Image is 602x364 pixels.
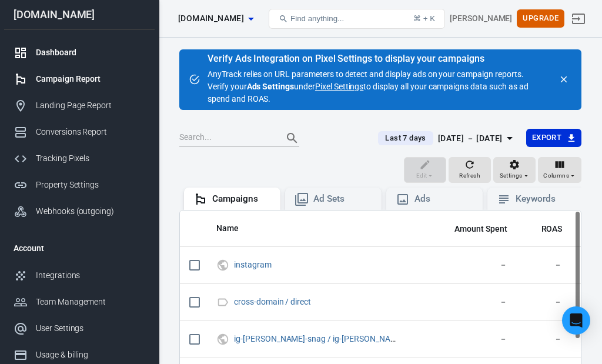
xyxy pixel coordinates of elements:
[36,73,145,85] div: Campaign Report
[36,152,145,165] div: Tracking Pixels
[4,66,155,92] a: Campaign Report
[556,71,572,88] button: close
[278,124,306,152] button: Search
[234,297,311,306] a: cross-domain / direct
[517,9,564,28] button: Upgrade
[541,222,563,236] span: The total return on ad spend
[564,5,593,33] a: Sign out
[4,315,155,342] a: User Settings
[212,193,271,205] div: Campaigns
[36,349,145,361] div: Usage & billing
[4,39,155,66] a: Dashboard
[526,222,563,236] span: The total return on ad spend
[4,119,155,145] a: Conversions Report
[413,14,435,23] div: ⌘ + K
[526,129,581,147] button: Export
[178,11,244,26] span: samcart.com
[36,269,145,282] div: Integrations
[439,333,507,345] span: －
[449,157,491,183] button: Refresh
[4,234,155,262] li: Account
[543,171,569,181] span: Columns
[216,295,229,309] svg: Direct
[313,193,372,205] div: Ad Sets
[315,81,363,93] a: Pixel Settings
[234,261,273,269] span: instagram
[439,296,507,308] span: －
[36,296,145,308] div: Team Management
[500,171,523,181] span: Settings
[526,296,563,308] span: －
[216,223,239,235] span: Name
[4,172,155,198] a: Property Settings
[208,53,549,65] div: Verify Ads Integration on Pixel Settings to display your campaigns
[247,82,295,91] strong: Ads Settings
[234,260,272,269] a: instagram
[538,157,581,183] button: Columns
[234,298,313,306] span: cross-domain / direct
[216,223,254,235] span: Name
[450,12,512,25] div: Account id: 2prkmgRZ
[36,322,145,335] div: User Settings
[526,333,563,345] span: －
[234,335,400,343] span: ig-dm-kw-snag / ig-dm-kw / ig-dm
[369,129,526,148] button: Last 7 days[DATE] － [DATE]
[562,306,590,335] div: Open Intercom Messenger
[439,259,507,271] span: －
[4,198,155,225] a: Webhooks (outgoing)
[4,9,155,20] div: [DOMAIN_NAME]
[541,223,563,235] span: ROAS
[269,9,445,29] button: Find anything...⌘ + K
[36,205,145,218] div: Webhooks (outgoing)
[179,131,273,146] input: Search...
[4,262,155,289] a: Integrations
[290,14,344,23] span: Find anything...
[36,126,145,138] div: Conversions Report
[36,179,145,191] div: Property Settings
[4,145,155,172] a: Tracking Pixels
[454,223,507,235] span: Amount Spent
[454,222,507,236] span: The estimated total amount of money you've spent on your campaign, ad set or ad during its schedule.
[414,193,473,205] div: Ads
[526,259,563,271] span: －
[493,157,536,183] button: Settings
[234,334,474,343] a: ig-[PERSON_NAME]-snag / ig-[PERSON_NAME] / [PERSON_NAME]
[380,132,430,144] span: Last 7 days
[4,289,155,315] a: Team Management
[516,193,574,205] div: Keywords
[459,171,480,181] span: Refresh
[36,46,145,59] div: Dashboard
[216,258,229,272] svg: UTM & Web Traffic
[438,131,503,146] div: [DATE] － [DATE]
[4,92,155,119] a: Landing Page Report
[208,54,549,105] div: AnyTrack relies on URL parameters to detect and display ads on your campaign reports. Verify your...
[173,8,258,29] button: [DOMAIN_NAME]
[36,99,145,112] div: Landing Page Report
[439,222,507,236] span: The estimated total amount of money you've spent on your campaign, ad set or ad during its schedule.
[216,332,229,346] svg: UTM & Web Traffic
